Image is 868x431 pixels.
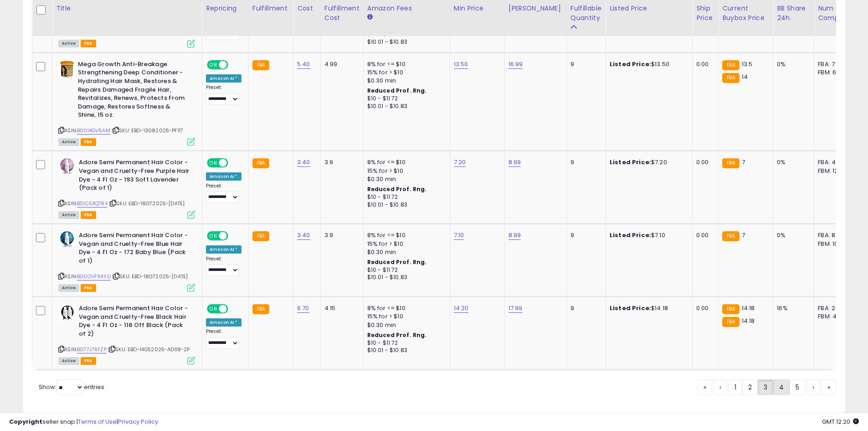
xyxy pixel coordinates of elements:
[696,158,711,166] div: 0.00
[81,211,96,219] span: FBA
[610,60,685,68] div: $13.50
[367,68,443,77] div: 15% for > $10
[367,274,443,281] div: $10.01 - $10.83
[297,304,309,313] a: 6.70
[722,317,739,327] small: FBA
[297,231,310,240] a: 3.40
[227,232,241,240] span: OFF
[777,231,807,239] div: 0%
[79,304,190,340] b: Adore Semi Permanent Hair Color - Vegan and Cruelty-Free Black Hair Dye - 4 Fl Oz - 118 Off Black...
[367,304,443,312] div: 8% for <= $10
[208,159,219,167] span: ON
[722,304,739,314] small: FBA
[818,240,848,248] div: FBM: 10
[58,211,79,219] span: All listings currently available for purchase on Amazon
[367,321,443,329] div: $0.30 min
[58,60,76,78] img: 412v9L5+puL._SL40_.jpg
[722,4,769,23] div: Current Buybox Price
[729,379,742,395] a: 1
[508,231,521,240] a: 8.99
[827,383,830,392] span: »
[77,346,107,353] a: B077J7RFZP
[722,158,739,168] small: FBA
[454,304,469,313] a: 14.20
[324,60,356,68] div: 4.99
[790,379,805,395] a: 5
[454,4,501,13] div: Min Price
[324,4,360,23] div: Fulfillment Cost
[367,77,443,85] div: $0.30 min
[610,158,685,166] div: $7.20
[252,4,289,13] div: Fulfillment
[78,417,117,426] a: Terms of Use
[58,284,79,292] span: All listings currently available for purchase on Amazon
[367,312,443,321] div: 15% for > $10
[822,417,859,426] span: 2025-09-11 12:20 GMT
[696,4,714,23] div: Ship Price
[570,4,602,23] div: Fulfillable Quantity
[367,13,373,21] small: Amazon Fees.
[722,231,739,241] small: FBA
[108,346,190,353] span: | SKU: EBD-14052025-AD118-2P
[56,4,198,13] div: Title
[206,74,241,83] div: Amazon AI *
[227,61,241,68] span: OFF
[742,60,753,68] span: 13.5
[206,328,241,349] div: Preset:
[818,304,848,312] div: FBA: 2
[818,68,848,77] div: FBM: 6
[742,158,745,166] span: 7
[610,158,651,166] b: Listed Price:
[118,417,158,426] a: Privacy Policy
[719,383,721,392] span: ‹
[508,304,523,313] a: 17.99
[696,304,711,312] div: 0.00
[773,379,790,395] a: 4
[367,331,427,339] b: Reduced Prof. Rng.
[227,305,241,313] span: OFF
[112,127,183,134] span: | SKU: EBD-13082025-PF117
[58,138,79,146] span: All listings currently available for purchase on Amazon
[112,273,188,280] span: | SKU: EBD-18072025-[DATE]
[818,167,848,175] div: FBM: 12
[610,304,651,312] b: Listed Price:
[508,4,563,13] div: [PERSON_NAME]
[297,60,310,69] a: 5.40
[742,304,755,312] span: 14.18
[208,232,219,240] span: ON
[58,158,195,218] div: ASIN:
[58,304,77,321] img: 41Q+8S1ZD-L._SL40_.jpg
[58,60,195,145] div: ASIN:
[367,231,443,239] div: 8% for <= $10
[206,245,241,254] div: Amazon AI *
[454,231,464,240] a: 7.10
[818,312,848,321] div: FBM: 4
[367,185,427,193] b: Reduced Prof. Rng.
[818,158,848,166] div: FBA: 4
[206,172,241,181] div: Amazon AI *
[9,418,158,426] div: seller snap | |
[777,304,807,312] div: 16%
[454,158,466,167] a: 7.20
[78,60,189,122] b: Mega Growth Anti-Breakage Strengthening Deep Conditioner - Hydrating Hair Mask, Restores & Repair...
[58,357,79,365] span: All listings currently available for purchase on Amazon
[77,200,108,208] a: B01C5XQ7R4
[206,256,241,276] div: Preset:
[81,40,96,47] span: FBA
[367,95,443,103] div: $10 - $11.72
[81,357,96,365] span: FBA
[696,231,711,239] div: 0.00
[610,304,685,312] div: $14.18
[610,231,685,239] div: $7.10
[81,138,96,146] span: FBA
[367,347,443,354] div: $10.01 - $10.83
[704,383,706,392] span: «
[570,231,599,239] div: 9
[818,60,848,68] div: FBA: 7
[252,60,269,70] small: FBA
[109,200,185,207] span: | SKU: EBD-18072025-[DATE]
[58,40,79,47] span: All listings currently available for purchase on Amazon
[367,167,443,175] div: 15% for > $10
[722,73,739,83] small: FBA
[77,127,110,135] a: B0014GV6AM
